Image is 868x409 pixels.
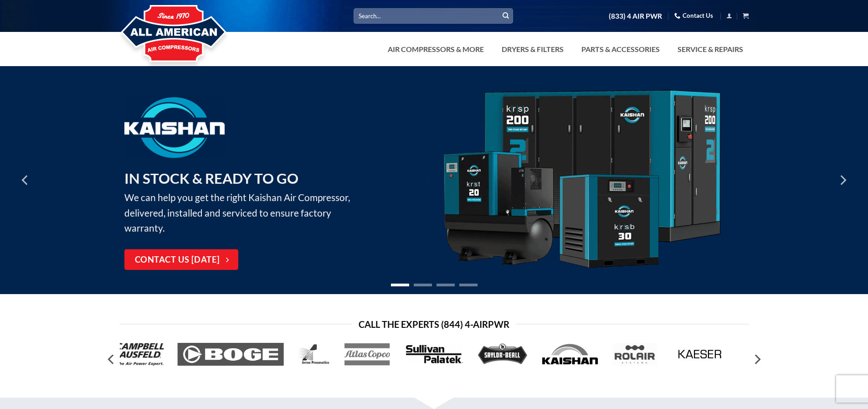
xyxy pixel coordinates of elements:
[459,284,478,286] li: Page dot 4
[124,167,364,236] p: We can help you get the right Kaishan Air Compressor, delivered, installed and serviced to ensure...
[437,284,455,286] li: Page dot 3
[743,10,749,21] a: View cart
[124,97,225,158] img: Kaishan
[17,157,34,203] button: Previous
[499,9,513,23] button: Submit
[382,40,489,58] a: Air Compressors & More
[672,40,749,58] a: Service & Repairs
[354,8,513,23] input: Search…
[576,40,665,58] a: Parts & Accessories
[124,170,298,187] strong: IN STOCK & READY TO GO
[441,90,723,271] img: Kaishan
[496,40,569,58] a: Dryers & Filters
[834,157,851,203] button: Next
[391,284,409,286] li: Page dot 1
[609,8,662,24] a: (833) 4 AIR PWR
[359,317,509,331] span: Call the Experts (844) 4-AirPwr
[414,284,432,286] li: Page dot 2
[674,9,713,23] a: Contact Us
[124,249,238,270] a: Contact Us [DATE]
[726,10,732,21] a: Login
[135,254,220,267] span: Contact Us [DATE]
[749,351,765,368] button: Next
[103,351,120,368] button: Previous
